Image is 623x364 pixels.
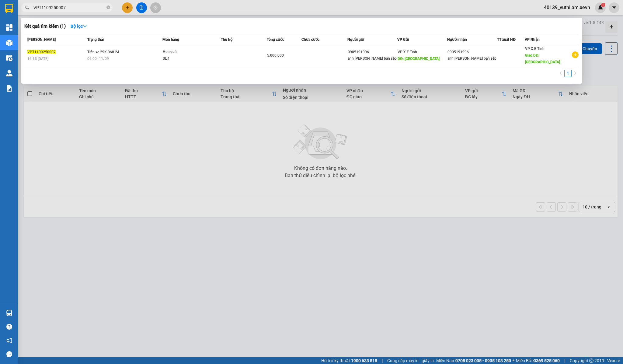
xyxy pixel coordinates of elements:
[87,37,104,42] span: Trạng thái
[447,55,497,62] div: anh [PERSON_NAME] bạn sếp
[163,49,208,55] div: Hoa quả
[572,51,579,58] span: plus-circle
[33,4,105,11] input: Tìm tên, số ĐT hoặc mã đơn
[564,70,572,77] li: 1
[6,338,12,343] span: notification
[525,37,540,42] span: VP Nhận
[6,55,12,61] img: warehouse-icon
[71,24,87,29] strong: Bộ lọc
[559,71,562,75] span: left
[557,70,564,77] li: Previous Page
[27,50,56,54] span: VPT1109250007
[162,37,179,42] span: Món hàng
[163,55,208,62] div: SL: 1
[6,70,12,76] img: warehouse-icon
[267,37,284,42] span: Tổng cước
[267,53,284,58] span: 5.000.000
[447,37,467,42] span: Người nhận
[301,37,319,42] span: Chưa cước
[348,55,397,62] div: anh [PERSON_NAME] bạn sếp
[27,37,56,42] span: [PERSON_NAME]
[5,4,13,13] img: logo-vxr
[6,351,12,357] span: message
[525,47,545,51] span: VP X.E Tỉnh
[83,24,87,28] span: down
[6,85,12,92] img: solution-icon
[66,21,92,31] button: Bộ lọcdown
[398,57,440,61] span: DĐ: [GEOGRAPHIC_DATA]
[106,5,110,9] span: close-circle
[398,50,417,54] span: VP X.E Tỉnh
[347,37,364,42] span: Người gửi
[87,57,109,61] span: 06:00 - 11/09
[6,40,12,46] img: warehouse-icon
[6,324,12,330] span: question-circle
[87,50,119,54] span: Trên xe 29K-068.24
[397,37,409,42] span: VP Gửi
[106,5,110,11] span: close-circle
[221,37,232,42] span: Thu hộ
[348,49,397,55] div: 0905191996
[572,70,579,77] li: Next Page
[447,49,497,55] div: 0905191996
[573,71,577,75] span: right
[497,37,516,42] span: TT xuất HĐ
[24,23,66,30] h3: Kết quả tìm kiếm ( 1 )
[557,70,564,77] button: left
[572,70,579,77] button: right
[565,70,571,77] a: 1
[27,57,48,61] span: 16:15 [DATE]
[25,5,30,10] span: search
[6,310,12,316] img: warehouse-icon
[6,24,12,31] img: dashboard-icon
[525,53,560,64] span: Giao DĐ: [GEOGRAPHIC_DATA]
